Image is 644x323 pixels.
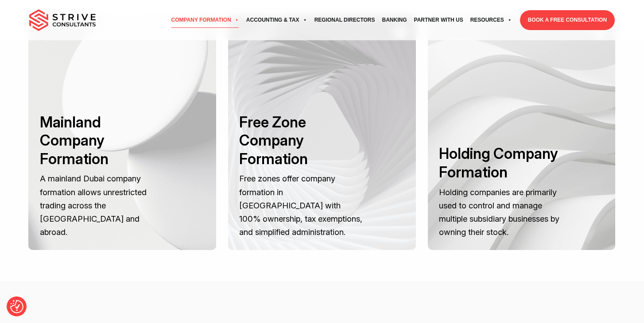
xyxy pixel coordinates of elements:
[411,8,467,32] a: Partner with Us
[439,185,563,239] p: Holding companies are primarily used to control and manage multiple subsidiary businesses by owni...
[239,113,363,169] h3: Free Zone Company Formation
[10,300,23,313] button: Consent Preferences
[520,10,615,30] a: BOOK A FREE CONSULTATION
[40,172,164,238] p: A mainland Dubai company formation allows unrestricted trading across the [GEOGRAPHIC_DATA] and a...
[29,9,96,31] img: main-logo.svg
[311,8,379,32] a: Regional Directors
[168,8,243,32] a: Company Formation
[467,8,516,32] a: Resources
[439,145,563,181] h3: Holding Company Formation
[239,172,363,238] p: Free zones offer company formation in [GEOGRAPHIC_DATA] with 100% ownership, tax exemptions, and ...
[379,8,411,32] a: Banking
[10,300,23,313] img: Revisit consent button
[40,113,164,169] h3: Mainland Company Formation
[243,8,311,32] a: Accounting & Tax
